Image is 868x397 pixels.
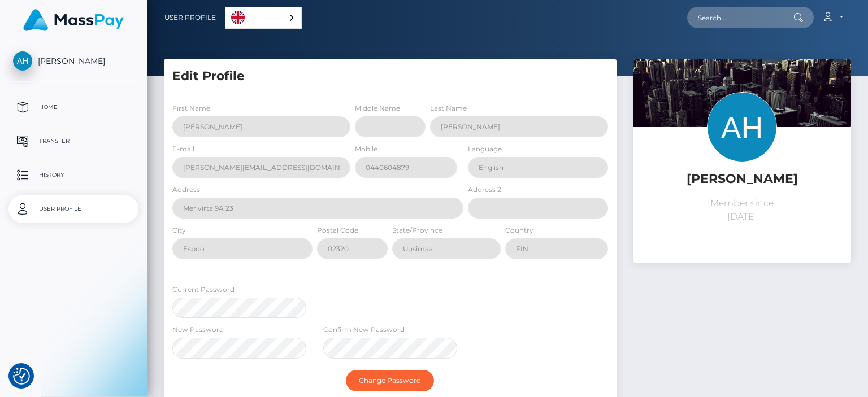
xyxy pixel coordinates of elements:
h5: Edit Profile [172,68,608,85]
label: Current Password [172,285,235,295]
span: [PERSON_NAME] [8,56,138,66]
a: Home [8,93,138,121]
div: Language [225,7,302,29]
label: Mobile [355,144,377,154]
label: New Password [172,325,224,335]
img: Revisit consent button [13,368,30,385]
input: Search... [687,7,793,28]
button: Consent Preferences [13,368,30,385]
a: User Profile [8,195,138,223]
a: History [8,161,138,189]
button: Change Password [346,370,434,391]
label: Address [172,185,200,195]
label: City [172,225,186,235]
aside: Language selected: English [225,7,302,29]
p: User Profile [13,200,134,217]
label: Last Name [430,103,467,114]
p: Member since [DATE] [642,197,843,224]
label: State/Province [392,225,442,235]
h5: [PERSON_NAME] [642,171,843,188]
a: User Profile [164,6,216,29]
label: E-mail [172,144,194,154]
label: Postal Code [317,225,358,235]
label: Country [505,225,533,235]
p: Home [13,99,134,116]
p: History [13,167,134,184]
a: Transfer [8,127,138,155]
label: Language [468,144,502,154]
label: Confirm New Password [323,325,405,335]
img: MassPay [23,9,124,31]
img: ... [633,59,851,204]
p: Transfer [13,133,134,150]
label: Address 2 [468,185,501,195]
a: English [225,7,301,28]
label: Middle Name [355,103,400,114]
label: First Name [172,103,210,114]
